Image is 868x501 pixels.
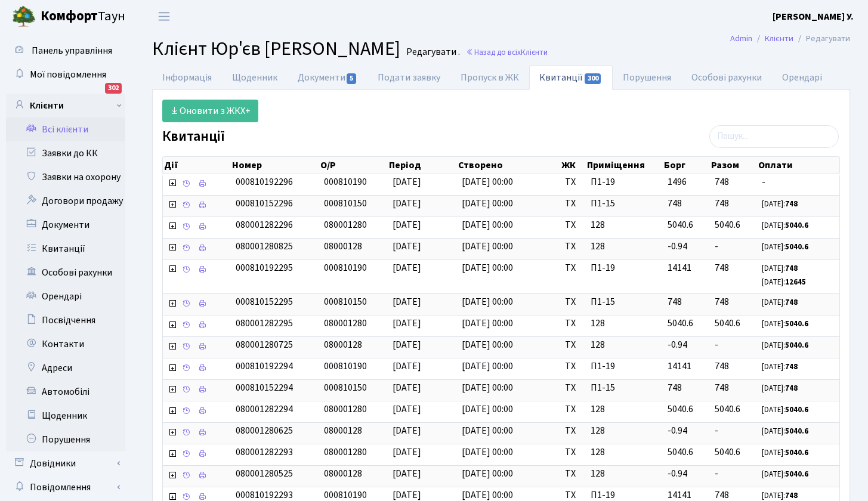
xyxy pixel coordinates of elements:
[324,240,362,253] span: 08000128
[668,317,693,330] span: 5040.6
[462,338,513,351] span: [DATE] 00:00
[785,447,808,458] b: 5040.6
[6,380,125,404] a: Автомобілі
[462,240,513,253] span: [DATE] 00:00
[6,94,125,117] a: Клієнти
[236,317,293,330] span: 080001282295
[324,467,362,480] span: 08000128
[12,5,36,29] img: logo.png
[162,128,225,146] label: Квитанції
[762,199,798,209] small: [DATE]:
[712,26,868,51] nav: breadcrumb
[668,175,687,188] span: 1496
[393,424,421,437] span: [DATE]
[236,261,293,274] span: 000810192295
[560,157,586,174] th: ЖК
[585,73,601,84] span: 300
[393,240,421,253] span: [DATE]
[462,467,513,480] span: [DATE] 00:00
[591,446,658,459] span: 128
[6,39,125,63] a: Панель управління
[236,446,293,459] span: 080001282293
[591,295,658,309] span: П1-15
[462,295,513,308] span: [DATE] 00:00
[6,356,125,380] a: Адреси
[324,424,362,437] span: 08000128
[324,175,367,188] span: 000810190
[6,63,125,86] a: Мої повідомлення302
[324,381,367,394] span: 000810150
[715,424,718,437] span: -
[668,197,682,210] span: 748
[6,284,125,308] a: Орендарі
[762,175,835,189] span: -
[715,175,729,188] span: 748
[663,157,710,174] th: Борг
[762,383,798,394] small: [DATE]:
[152,35,400,63] span: Клієнт Юр'єв [PERSON_NAME]
[236,360,293,373] span: 000810192294
[319,157,388,174] th: О/Р
[668,338,687,351] span: -0.94
[236,424,293,437] span: 080001280625
[565,317,581,330] span: ТХ
[462,381,513,394] span: [DATE] 00:00
[613,65,681,90] a: Порушення
[236,197,293,210] span: 000810152296
[6,213,125,237] a: Документи
[565,360,581,373] span: ТХ
[462,197,513,210] span: [DATE] 00:00
[715,446,740,459] span: 5040.6
[324,317,367,330] span: 080001280
[715,197,729,210] span: 748
[785,383,798,394] b: 748
[393,403,421,416] span: [DATE]
[785,220,808,231] b: 5040.6
[785,426,808,437] b: 5040.6
[162,100,258,122] a: Оновити з ЖКХ+
[730,32,752,45] a: Admin
[591,261,658,275] span: П1-19
[765,32,793,45] a: Клієнти
[591,360,658,373] span: П1-19
[668,424,687,437] span: -0.94
[565,467,581,481] span: ТХ
[785,242,808,252] b: 5040.6
[668,295,682,308] span: 748
[393,197,421,210] span: [DATE]
[393,446,421,459] span: [DATE]
[785,490,798,501] b: 748
[757,157,839,174] th: Оплати
[324,360,367,373] span: 000810190
[163,157,231,174] th: Дії
[793,32,850,45] li: Редагувати
[404,47,460,58] small: Редагувати .
[715,218,740,231] span: 5040.6
[591,403,658,416] span: 128
[762,404,808,415] small: [DATE]:
[715,317,740,330] span: 5040.6
[785,277,806,287] b: 12645
[6,189,125,213] a: Договори продажу
[668,467,687,480] span: -0.94
[324,295,367,308] span: 000810150
[715,240,718,253] span: -
[324,403,367,416] span: 080001280
[347,73,356,84] span: 5
[324,338,362,351] span: 08000128
[393,261,421,274] span: [DATE]
[668,218,693,231] span: 5040.6
[785,199,798,209] b: 748
[466,47,548,58] a: Назад до всіхКлієнти
[762,297,798,308] small: [DATE]:
[715,360,729,373] span: 748
[565,338,581,352] span: ТХ
[565,424,581,438] span: ТХ
[715,338,718,351] span: -
[462,446,513,459] span: [DATE] 00:00
[6,237,125,261] a: Квитанції
[785,297,798,308] b: 748
[6,165,125,189] a: Заявки на охорону
[565,175,581,189] span: ТХ
[457,157,560,174] th: Створено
